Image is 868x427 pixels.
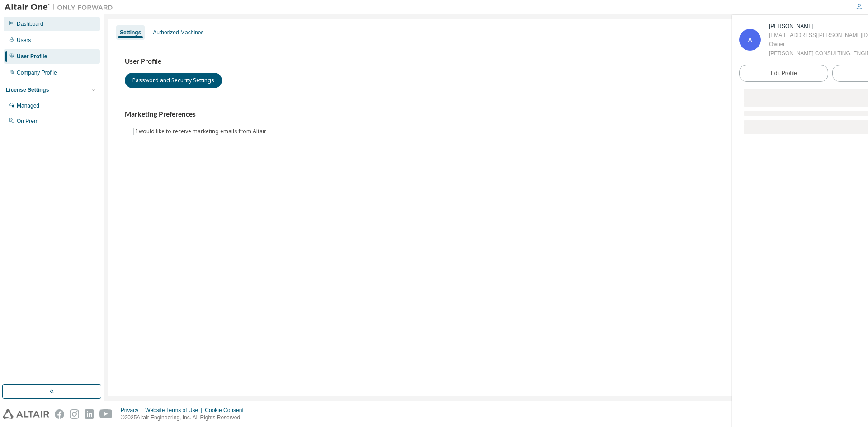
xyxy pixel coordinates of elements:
div: Settings [120,29,141,36]
h3: User Profile [125,57,847,66]
a: Edit Profile [739,65,828,82]
span: Edit Profile [771,70,797,77]
img: facebook.svg [55,409,64,419]
div: Privacy [121,407,145,414]
div: Website Terms of Use [145,407,205,414]
div: Users [17,37,31,44]
div: Managed [17,102,39,109]
label: I would like to receive marketing emails from Altair [136,126,268,137]
img: instagram.svg [70,409,79,419]
button: Password and Security Settings [125,73,222,88]
img: linkedin.svg [85,409,94,419]
div: Cookie Consent [205,407,249,414]
span: A [748,37,752,43]
h3: Marketing Preferences [125,110,847,119]
div: License Settings [6,86,49,94]
div: User Profile [17,53,47,60]
img: youtube.svg [99,409,113,419]
div: Company Profile [17,69,57,76]
img: altair_logo.svg [3,409,49,419]
p: © 2025 Altair Engineering, Inc. All Rights Reserved. [121,414,249,422]
div: On Prem [17,117,38,125]
div: Dashboard [17,20,43,28]
div: Authorized Machines [153,29,203,36]
img: Altair One [5,3,118,12]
